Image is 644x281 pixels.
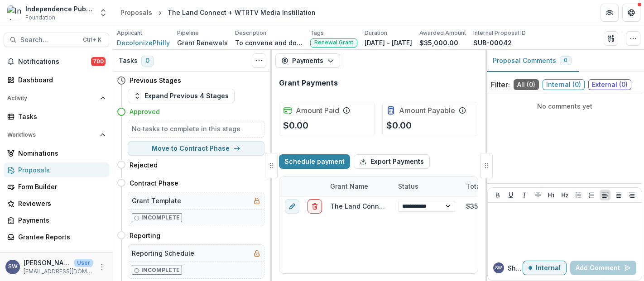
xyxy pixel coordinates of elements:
h5: Reporting Schedule [132,248,194,258]
h2: Grant Payments [279,79,338,87]
button: Payments [275,53,340,68]
div: Payments [18,215,102,225]
h2: Amount Payable [399,106,455,115]
button: Bold [492,190,503,200]
button: Bullet List [573,190,584,200]
h4: Approved [130,107,160,116]
span: Foundation [25,14,55,22]
a: Proposals [117,6,156,19]
p: Tags [310,29,324,37]
button: Expand Previous 4 Stages [128,89,235,103]
button: Schedule payment [279,154,350,169]
button: Strike [533,190,543,200]
img: Independence Public Media Foundation [7,5,22,20]
a: Grantee Reports [4,229,109,244]
div: Nominations [18,148,102,158]
div: Total Grant Amount [461,181,529,191]
p: Pipeline [177,29,199,37]
div: The Land Connect + WTRTV Media Instillation [168,8,316,17]
p: SUB-00042 [473,38,512,48]
div: Grant Name [325,181,374,191]
button: Heading 1 [546,190,557,200]
button: More [96,262,107,272]
p: $0.00 [386,119,412,132]
p: Filter: [491,79,510,90]
p: Duration [365,29,387,37]
h5: Grant Template [132,196,181,205]
div: $35,000.00 [461,196,529,216]
h4: Contract Phase [130,178,178,188]
span: 0 [564,57,567,63]
p: Description [235,29,266,37]
div: Ctrl + K [81,35,103,45]
span: All ( 0 ) [514,79,539,90]
button: Search... [4,33,109,47]
button: Open Activity [4,91,109,105]
p: User [74,259,93,267]
div: Reviewers [18,199,102,208]
span: Renewal Grant [314,39,353,46]
p: [PERSON_NAME] [24,258,71,267]
button: Heading 2 [559,190,570,200]
button: Export Payments [354,154,430,169]
div: Sherella Williams [495,266,502,270]
p: To convene and document local changemakers to highlight and archive the organizing struggles and ... [235,38,303,48]
span: Search... [20,36,77,44]
div: Grantee Reports [18,232,102,242]
a: Proposals [4,162,109,177]
p: Internal Proposal ID [473,29,526,37]
button: Internal [523,261,567,275]
a: Tasks [4,109,109,124]
div: Grant Name [325,176,393,196]
div: Status [393,181,424,191]
p: No comments yet [491,101,639,111]
button: Toggle View Cancelled Tasks [252,53,266,68]
button: Align Right [626,190,637,200]
h4: Rejected [130,160,158,170]
button: delete [308,199,322,214]
p: Grant Renewals [177,38,228,48]
div: Independence Public Media Foundation [25,4,93,14]
p: Incomplete [141,266,180,274]
div: Sherella Williams [8,264,18,270]
button: Open entity switcher [97,4,110,22]
div: Form Builder [18,182,102,191]
button: Notifications700 [4,54,109,69]
h5: No tasks to complete in this stage [132,124,260,133]
a: Dashboard [4,72,109,87]
button: Proposal Comments [485,50,579,72]
button: Align Center [613,190,624,200]
a: Payments [4,213,109,228]
div: Total Grant Amount [461,176,529,196]
p: [EMAIL_ADDRESS][DOMAIN_NAME] [24,267,93,276]
span: 700 [91,57,106,66]
a: Reviewers [4,196,109,211]
button: Move to Contract Phase [128,141,264,156]
button: Open Workflows [4,128,109,142]
p: Applicant [117,29,142,37]
h3: Tasks [119,57,138,65]
span: 0 [141,56,154,67]
div: Status [393,176,461,196]
button: edit [285,199,299,214]
a: DecolonizePhilly [117,38,170,48]
h2: Amount Paid [296,106,339,115]
p: Sherella W [508,263,523,273]
p: Awarded Amount [419,29,466,37]
p: [DATE] - [DATE] [365,38,412,48]
span: Internal ( 0 ) [543,79,585,90]
span: External ( 0 ) [588,79,631,90]
p: $35,000.00 [419,38,458,48]
button: Ordered List [586,190,597,200]
div: Tasks [18,112,102,121]
p: Internal [536,264,561,272]
span: Workflows [7,132,96,138]
span: Notifications [18,58,91,66]
h4: Previous Stages [130,76,181,85]
a: Nominations [4,146,109,161]
nav: breadcrumb [117,6,319,19]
